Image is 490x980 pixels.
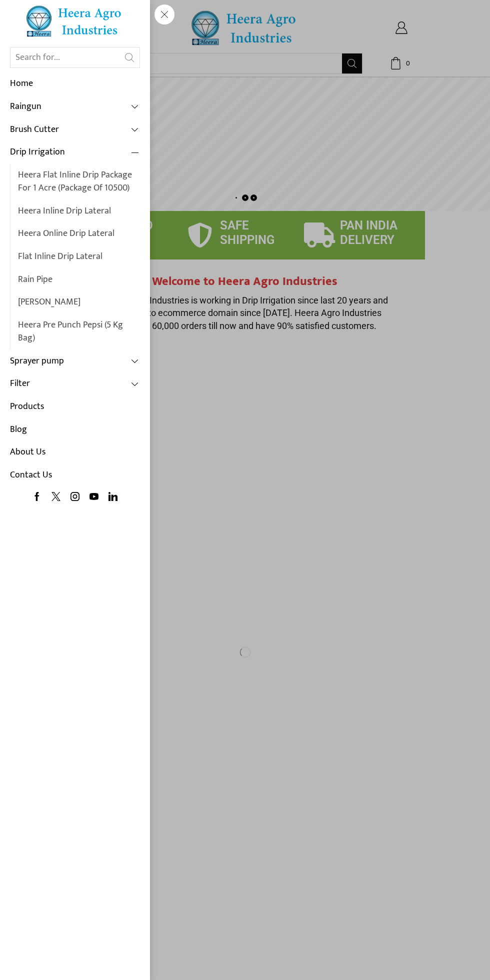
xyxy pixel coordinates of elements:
a: Filter [10,372,140,395]
input: Search for... [10,47,119,67]
a: Products [10,395,140,418]
a: About Us [10,441,140,464]
a: Sprayer pump [10,350,140,373]
a: Brush Cutter [10,118,140,141]
a: Drip Irrigation [10,141,140,164]
a: Home [10,72,140,95]
a: Contact Us [10,464,140,487]
button: Search button [119,47,139,67]
a: Blog [10,418,140,441]
a: Raingun [10,95,140,118]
